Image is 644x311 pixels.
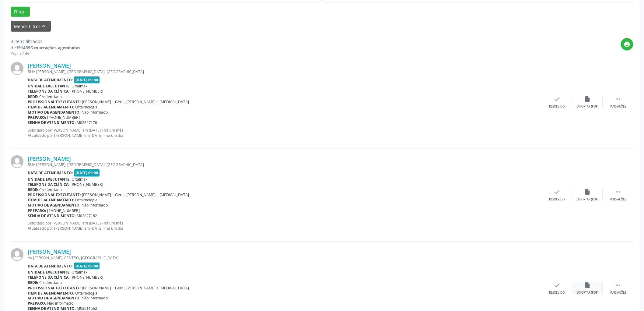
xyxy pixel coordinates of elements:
[624,41,631,48] i: print
[74,76,100,83] span: [DATE] 09:00
[621,38,633,51] button: print
[40,187,62,192] span: Credenciada
[11,248,23,261] img: img
[28,213,76,218] b: Senha de atendimento:
[615,189,621,195] i: 
[41,23,47,30] i: keyboard_arrow_up
[75,104,98,110] span: Oftalmologia
[28,104,74,110] b: Item de agendamento:
[554,96,561,102] i: check
[77,120,97,125] span: M02827176
[554,282,561,288] i: check
[28,255,542,260] div: AV.[PERSON_NAME], CENTRO, [GEOGRAPHIC_DATA]
[577,104,599,109] div: Exportar (PDF)
[47,208,80,213] span: [PHONE_NUMBER]
[11,62,23,75] img: img
[40,280,62,285] span: Credenciada
[28,296,81,301] b: Motivo de agendamento:
[28,69,542,74] div: RUA [PERSON_NAME], [GEOGRAPHIC_DATA], [GEOGRAPHIC_DATA]
[28,221,542,231] p: Solicitado por [PERSON_NAME] em [DATE] - há um mês Atualizado por [PERSON_NAME] em [DATE] - há um...
[82,192,189,197] span: [PERSON_NAME] | Geral, [PERSON_NAME] e [MEDICAL_DATA]
[11,44,80,51] div: de
[77,213,97,218] span: M02827182
[71,275,103,280] span: [PHONE_NUMBER]
[74,263,100,270] span: [DATE] 09:00
[11,155,23,168] img: img
[72,83,88,89] span: Oftalmax
[28,197,74,203] b: Item de agendamento:
[11,51,80,56] div: Página 1 de 1
[615,282,621,288] i: 
[28,203,81,208] b: Motivo de agendamento:
[28,187,38,192] b: Rede:
[28,270,71,275] b: Unidade executante:
[28,62,71,69] a: [PERSON_NAME]
[28,77,73,83] b: Data de atendimento:
[28,280,38,285] b: Rede:
[577,291,599,295] div: Exportar (PDF)
[11,21,51,32] button: Menos filtroskeyboard_arrow_up
[28,110,81,115] b: Motivo de agendamento:
[74,169,100,176] span: [DATE] 09:00
[11,38,80,44] div: 3 itens filtrados
[610,197,626,202] div: Mais ações
[28,99,81,104] b: Profissional executante:
[28,192,81,197] b: Profissional executante:
[71,182,103,187] span: [PHONE_NUMBER]
[28,285,81,291] b: Profissional executante:
[28,128,542,138] p: Solicitado por [PERSON_NAME] em [DATE] - há um mês Atualizado por [PERSON_NAME] em [DATE] - há um...
[584,282,591,288] i: insert_drive_file
[28,89,70,94] b: Telefone da clínica:
[82,285,189,291] span: [PERSON_NAME] | Geral, [PERSON_NAME] e [MEDICAL_DATA]
[610,104,626,109] div: Mais ações
[28,208,46,213] b: Preparo:
[28,115,46,120] b: Preparo:
[82,110,108,115] span: Não informado
[584,189,591,195] i: insert_drive_file
[75,291,98,296] span: Oftalmologia
[11,7,30,17] button: Filtrar
[28,162,542,167] div: RUA [PERSON_NAME], [GEOGRAPHIC_DATA], [GEOGRAPHIC_DATA]
[577,197,599,202] div: Exportar (PDF)
[549,104,565,109] div: Resolvido
[75,197,98,203] span: Oftalmologia
[584,96,591,102] i: insert_drive_file
[615,96,621,102] i: 
[82,203,108,208] span: Não informado
[28,83,71,89] b: Unidade executante:
[16,45,80,51] strong: 1914396 marcações agendadas
[47,115,80,120] span: [PHONE_NUMBER]
[28,170,73,175] b: Data de atendimento:
[82,99,189,104] span: [PERSON_NAME] | Geral, [PERSON_NAME] e [MEDICAL_DATA]
[82,296,108,301] span: Não informado
[28,263,73,269] b: Data de atendimento:
[40,94,62,99] span: Credenciada
[71,89,103,94] span: [PHONE_NUMBER]
[28,275,70,280] b: Telefone da clínica:
[28,155,71,162] a: [PERSON_NAME]
[72,177,88,182] span: Oftalmax
[28,248,71,255] a: [PERSON_NAME]
[28,177,71,182] b: Unidade executante:
[28,301,46,306] b: Preparo:
[549,291,565,295] div: Resolvido
[610,291,626,295] div: Mais ações
[554,189,561,195] i: check
[28,94,38,99] b: Rede:
[47,301,74,306] span: Não informado
[28,120,76,125] b: Senha de atendimento:
[549,197,565,202] div: Resolvido
[72,270,88,275] span: Oftalmax
[28,291,74,296] b: Item de agendamento:
[28,182,70,187] b: Telefone da clínica:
